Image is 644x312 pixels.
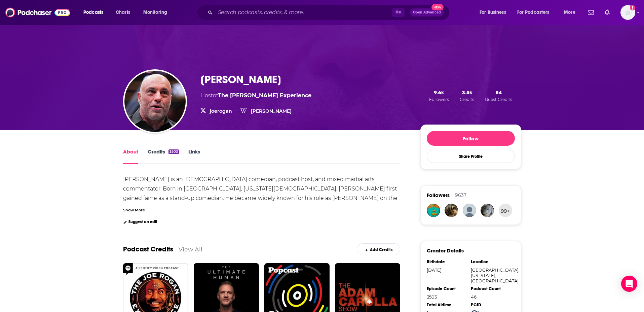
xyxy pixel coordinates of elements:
[200,73,281,86] h1: [PERSON_NAME]
[517,8,550,17] span: For Podcasters
[602,7,612,18] a: Show notifications dropdown
[431,4,444,10] span: New
[620,5,635,20] button: Show profile menu
[123,176,400,305] div: [PERSON_NAME] is an [DEMOGRAPHIC_DATA] comedian, podcast host, and mixed martial arts commentator...
[471,286,510,291] div: Podcast Count
[621,276,637,292] div: Open Intercom Messenger
[139,7,176,18] button: open menu
[445,204,458,217] img: Beastfilm2022
[148,148,179,164] a: Credits3503
[460,97,474,102] span: Credits
[203,5,456,20] div: Search podcasts, credits, & more...
[427,192,450,198] span: Followers
[123,245,173,253] a: Podcast Credits
[630,5,635,10] svg: Add a profile image
[499,204,512,217] button: 99+
[481,204,494,217] img: hellocaity
[213,92,311,99] span: of
[410,8,444,16] button: Open AdvancedNew
[427,286,466,291] div: Episode Count
[218,92,311,99] a: The Joe Rogan Experience
[480,8,506,17] span: For Business
[471,267,510,283] div: [GEOGRAPHIC_DATA], [US_STATE], [GEOGRAPHIC_DATA]
[496,89,502,96] span: 84
[427,204,440,217] img: benjineice
[210,108,232,114] a: joerogan
[427,259,466,265] div: Birthdate
[427,267,466,273] div: [DATE]
[168,149,179,154] div: 3503
[620,5,635,20] span: Logged in as juliencgreco
[585,7,597,18] a: Show notifications dropdown
[471,259,510,265] div: Location
[413,11,441,14] span: Open Advanced
[559,7,584,18] button: open menu
[143,8,167,17] span: Monitoring
[471,294,510,300] div: 46
[79,7,112,18] button: open menu
[429,97,449,102] span: Followers
[471,302,510,308] div: PCID
[392,8,405,17] span: ⌘ K
[188,148,200,164] a: Links
[5,6,70,19] img: Podchaser - Follow, Share and Rate Podcasts
[620,5,635,20] img: User Profile
[427,150,515,163] button: Share Profile
[357,243,400,255] a: Add Credits
[513,7,559,18] button: open menu
[475,7,515,18] button: open menu
[427,247,464,254] h3: Creator Details
[462,89,472,96] span: 3.5k
[116,8,130,17] span: Charts
[179,246,202,253] a: View All
[111,7,134,18] a: Charts
[427,294,466,300] div: 3503
[215,7,392,18] input: Search podcasts, credits, & more...
[427,131,515,146] button: Follow
[485,97,512,102] span: Guest Credits
[427,89,451,102] button: 9.6kFollowers
[455,192,466,198] div: 9637
[434,89,444,96] span: 9.6k
[483,89,514,102] button: 84Guest Credits
[251,108,292,114] a: [PERSON_NAME]
[427,302,466,308] div: Total Airtime
[200,92,213,99] span: Host
[564,8,575,17] span: More
[463,204,476,217] img: Pete10568874
[123,219,158,224] a: Suggest an edit
[458,89,476,102] button: 3.5kCredits
[123,148,138,164] a: About
[83,8,103,17] span: Podcasts
[124,71,186,132] img: Joe Rogan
